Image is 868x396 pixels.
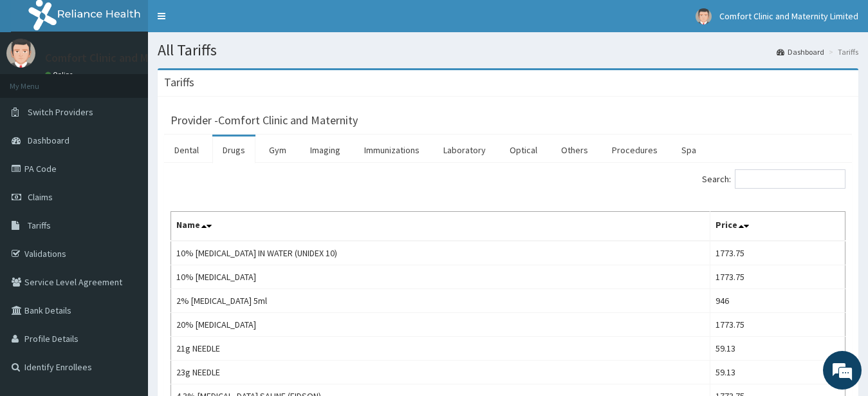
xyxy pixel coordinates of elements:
span: Tariffs [28,220,51,231]
span: We're online! [75,117,178,247]
a: Imaging [300,137,351,164]
h3: Provider - Comfort Clinic and Maternity [171,115,358,126]
a: Procedures [602,137,668,164]
th: Price [710,212,845,241]
a: Dental [164,137,209,164]
div: Minimize live chat window [211,6,242,37]
div: Chat with us now [67,72,216,89]
h3: Tariffs [164,77,194,88]
td: 10% [MEDICAL_DATA] IN WATER (UNIDEX 10) [171,241,710,265]
li: Tariffs [826,46,858,57]
span: Dashboard [28,135,69,146]
td: 10% [MEDICAL_DATA] [171,265,710,289]
td: 1773.75 [710,241,845,265]
td: 946 [710,289,845,313]
a: Immunizations [354,137,430,164]
a: Drugs [212,137,255,164]
td: 20% [MEDICAL_DATA] [171,313,710,337]
a: Laboratory [433,137,496,164]
span: Switch Providers [28,106,93,118]
a: Online [45,70,76,79]
img: User Image [696,8,712,24]
span: Claims [28,191,53,203]
img: d_794563401_company_1708531726252_794563401 [24,64,52,97]
span: Comfort Clinic and Maternity Limited [719,10,858,22]
td: 1773.75 [710,265,845,289]
td: 59.13 [710,361,845,384]
td: 2% [MEDICAL_DATA] 5ml [171,289,710,313]
p: Comfort Clinic and Maternity Limited [45,52,230,64]
img: User Image [6,39,35,68]
th: Name [171,212,710,241]
input: Search: [735,169,845,189]
a: Others [551,137,598,164]
a: Dashboard [777,46,824,57]
td: 1773.75 [710,313,845,337]
label: Search: [702,169,845,189]
a: Gym [259,137,297,164]
td: 59.13 [710,337,845,361]
a: Optical [499,137,548,164]
h1: All Tariffs [158,42,858,59]
td: 23g NEEDLE [171,361,710,384]
a: Spa [671,137,706,164]
td: 21g NEEDLE [171,337,710,361]
textarea: Type your message and hit 'Enter' [6,261,245,306]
